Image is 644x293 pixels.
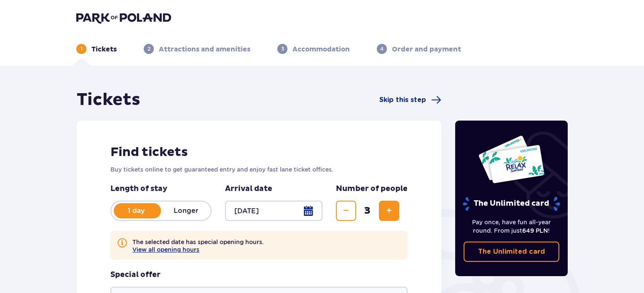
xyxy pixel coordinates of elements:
p: Order and payment [392,45,461,54]
span: 649 PLN [522,227,548,234]
p: 3 [281,45,284,53]
div: 2Attractions and amenities [144,44,250,54]
p: 4 [380,45,384,53]
p: 1 day [111,206,161,215]
p: Attractions and amenities [159,45,250,54]
span: Skip this step [379,95,426,105]
p: Tickets [91,45,117,54]
button: Increase [379,201,399,221]
p: Longer [161,206,211,215]
p: Accommodation [292,45,350,54]
p: Pay once, have fun all-year round. From just ! [464,218,560,235]
h2: Find tickets [110,144,408,160]
a: The Unlimited card [464,242,560,262]
p: 2 [148,45,150,53]
img: Park of Poland logo [76,12,171,24]
div: 4Order and payment [377,44,461,54]
p: The Unlimited card [478,247,545,256]
div: 1Tickets [76,44,117,54]
button: View all opening hours [132,246,199,253]
p: Buy tickets online to get guaranteed entry and enjoy fast lane ticket offices. [110,165,408,174]
button: Decrease [336,201,356,221]
p: 1 [80,45,83,53]
a: Skip this step [379,95,441,105]
h3: Special offer [110,270,161,280]
p: The selected date has special opening hours. [132,238,264,253]
h1: Tickets [77,89,140,110]
p: Length of stay [110,184,212,194]
img: Two entry cards to Suntago with the word 'UNLIMITED RELAX', featuring a white background with tro... [478,135,545,184]
p: Arrival date [225,184,272,194]
p: The Unlimited card [462,196,561,211]
div: 3Accommodation [277,44,350,54]
span: 3 [358,204,377,217]
p: Number of people [336,184,408,194]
